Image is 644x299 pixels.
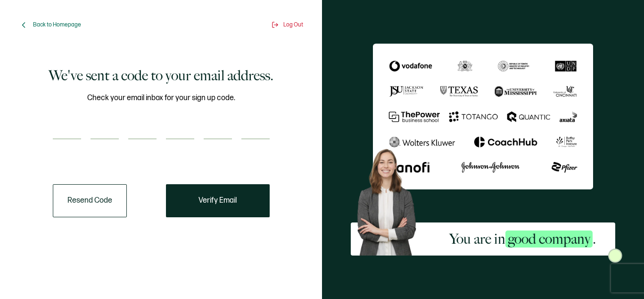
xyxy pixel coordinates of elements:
[505,231,593,248] span: good company
[449,230,596,248] h2: You are in .
[608,248,622,263] img: Sertifier Signup
[351,144,430,255] img: Sertifier Signup - You are in <span class="strong-h">good company</span>. Hero
[283,21,303,28] span: Log Out
[166,184,270,217] button: Verify Email
[373,43,593,189] img: Sertifier We've sent a code to your email address.
[53,184,127,217] button: Resend Code
[87,92,235,104] span: Check your email inbox for your sign up code.
[33,21,81,28] span: Back to Homepage
[49,66,273,85] h1: We've sent a code to your email address.
[597,254,644,299] iframe: Chat Widget
[198,197,237,205] span: Verify Email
